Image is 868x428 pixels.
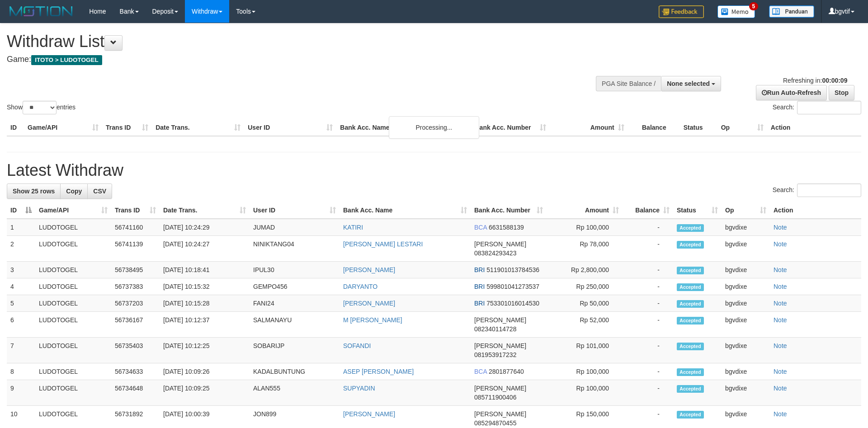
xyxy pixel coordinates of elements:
[474,394,516,401] span: Copy 085711900406 to clipboard
[35,219,111,236] td: LUDOTOGEL
[160,380,250,406] td: [DATE] 10:09:25
[111,236,160,262] td: 56741139
[111,202,160,219] th: Trans ID: activate to sort column ascending
[343,283,377,290] a: DARYANTO
[773,101,861,114] label: Search:
[628,119,680,136] th: Balance
[35,202,111,219] th: Game/API: activate to sort column ascending
[7,338,35,363] td: 7
[486,300,539,307] span: Copy 753301016014530 to clipboard
[111,278,160,295] td: 56737383
[474,249,516,257] span: Copy 083824293423 to clipboard
[722,312,770,338] td: bgvdixe
[677,283,704,291] span: Accepted
[550,119,628,136] th: Amount
[769,5,814,18] img: panduan.png
[343,224,363,231] a: KATIRI
[722,295,770,312] td: bgvdixe
[160,278,250,295] td: [DATE] 10:15:32
[7,363,35,380] td: 8
[250,236,340,262] td: NINIKTANG04
[797,101,861,114] input: Search:
[770,202,861,219] th: Action
[774,342,787,349] a: Note
[547,219,623,236] td: Rp 100,000
[623,312,673,338] td: -
[250,278,340,295] td: GEMPO456
[343,266,395,273] a: [PERSON_NAME]
[774,283,787,290] a: Note
[677,241,704,249] span: Accepted
[35,262,111,278] td: LUDOTOGEL
[7,101,75,114] label: Show entries
[474,283,485,290] span: BRI
[659,5,704,18] img: Feedback.jpg
[486,266,539,273] span: Copy 511901013784536 to clipboard
[160,338,250,363] td: [DATE] 10:12:25
[160,363,250,380] td: [DATE] 10:09:26
[547,338,623,363] td: Rp 101,000
[547,236,623,262] td: Rp 78,000
[7,183,61,199] a: Show 25 rows
[623,278,673,295] td: -
[773,183,861,197] label: Search:
[596,76,661,91] div: PGA Site Balance /
[623,380,673,406] td: -
[87,183,112,199] a: CSV
[160,236,250,262] td: [DATE] 10:24:27
[343,410,395,418] a: [PERSON_NAME]
[111,338,160,363] td: 56735403
[722,219,770,236] td: bgvdixe
[7,380,35,406] td: 9
[343,368,414,375] a: ASEP [PERSON_NAME]
[7,33,570,51] h1: Withdraw List
[93,188,106,195] span: CSV
[722,262,770,278] td: bgvdixe
[474,325,516,333] span: Copy 082340114728 to clipboard
[677,224,704,232] span: Accepted
[623,295,673,312] td: -
[474,240,526,248] span: [PERSON_NAME]
[7,161,861,179] h1: Latest Withdraw
[471,202,547,219] th: Bank Acc. Number: activate to sort column ascending
[111,312,160,338] td: 56736167
[250,380,340,406] td: ALAN555
[677,411,704,419] span: Accepted
[783,77,847,84] span: Refreshing in:
[829,85,854,100] a: Stop
[722,363,770,380] td: bgvdixe
[774,240,787,248] a: Note
[489,368,524,375] span: Copy 2801877640 to clipboard
[471,119,549,136] th: Bank Acc. Number
[717,5,755,18] img: Button%20Memo.svg
[661,76,721,91] button: None selected
[774,266,787,273] a: Note
[250,363,340,380] td: KADALBUNTUNG
[343,316,402,324] a: M [PERSON_NAME]
[774,410,787,418] a: Note
[474,300,485,307] span: BRI
[7,262,35,278] td: 3
[547,262,623,278] td: Rp 2,800,000
[717,119,767,136] th: Op
[250,219,340,236] td: JUMAD
[797,183,861,197] input: Search:
[152,119,244,136] th: Date Trans.
[7,278,35,295] td: 4
[756,85,827,100] a: Run Auto-Refresh
[35,295,111,312] td: LUDOTOGEL
[343,342,371,349] a: SOFANDI
[673,202,722,219] th: Status: activate to sort column ascending
[160,219,250,236] td: [DATE] 10:24:29
[250,295,340,312] td: FANI24
[343,385,375,392] a: SUPYADIN
[749,2,759,10] span: 5
[677,267,704,274] span: Accepted
[7,295,35,312] td: 5
[623,202,673,219] th: Balance: activate to sort column ascending
[722,338,770,363] td: bgvdixe
[111,219,160,236] td: 56741160
[111,295,160,312] td: 56737203
[474,385,526,392] span: [PERSON_NAME]
[623,338,673,363] td: -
